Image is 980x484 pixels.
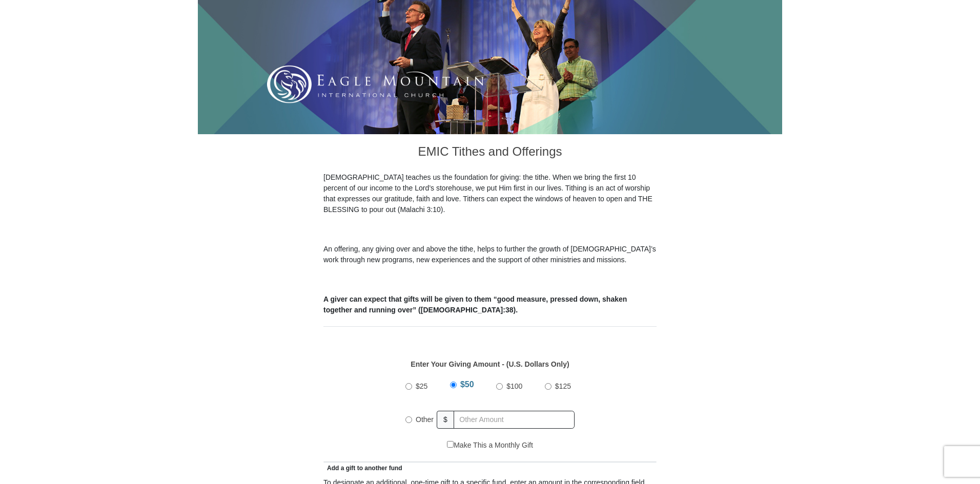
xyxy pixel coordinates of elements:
input: Other Amount [454,411,575,429]
span: $50 [460,380,474,389]
label: Make This a Monthly Gift [447,440,533,451]
input: Make This a Monthly Gift [447,441,454,448]
p: [DEMOGRAPHIC_DATA] teaches us the foundation for giving: the tithe. When we bring the first 10 pe... [323,172,657,215]
span: Add a gift to another fund [323,465,402,472]
span: Other [416,415,434,424]
p: An offering, any giving over and above the tithe, helps to further the growth of [DEMOGRAPHIC_DAT... [323,244,657,265]
strong: Enter Your Giving Amount - (U.S. Dollars Only) [411,360,569,368]
span: $100 [506,382,522,390]
h3: EMIC Tithes and Offerings [323,134,657,172]
span: $25 [416,382,427,390]
b: A giver can expect that gifts will be given to them “good measure, pressed down, shaken together ... [323,295,627,314]
span: $125 [555,382,571,390]
span: $ [437,411,454,429]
